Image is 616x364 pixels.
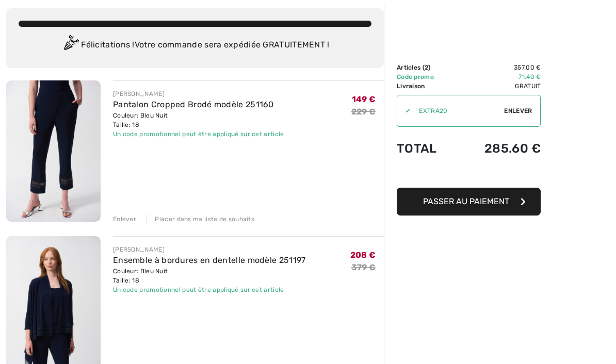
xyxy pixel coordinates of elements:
div: Placer dans ma liste de souhaits [146,214,254,224]
span: 208 € [350,250,376,260]
a: Ensemble à bordures en dentelle modèle 251197 [113,255,306,265]
td: Livraison [397,81,457,91]
button: Passer au paiement [397,188,541,216]
div: Un code promotionnel peut être appliqué sur cet article [113,129,284,139]
td: Total [397,131,457,166]
s: 379 € [351,262,376,272]
span: 149 € [352,94,376,104]
s: 229 € [351,107,376,117]
a: Pantalon Cropped Brodé modèle 251160 [113,100,274,109]
td: 285.60 € [457,131,541,166]
span: Passer au paiement [423,196,509,206]
td: -71.40 € [457,72,541,81]
div: Couleur: Bleu Nuit Taille: 18 [113,111,284,129]
img: Congratulation2.svg [60,35,81,56]
div: Couleur: Bleu Nuit Taille: 18 [113,267,306,285]
td: Gratuit [457,81,541,91]
input: Code promo [411,95,504,126]
img: Pantalon Cropped Brodé modèle 251160 [6,80,101,222]
td: Code promo [397,72,457,81]
div: Un code promotionnel peut être appliqué sur cet article [113,285,306,294]
iframe: PayPal [397,166,541,184]
div: Enlever [113,214,136,224]
div: Félicitations ! Votre commande sera expédiée GRATUITEMENT ! [19,35,371,56]
td: 357.00 € [457,63,541,72]
div: [PERSON_NAME] [113,89,284,98]
div: [PERSON_NAME] [113,245,306,254]
td: Articles ( ) [397,63,457,72]
span: Enlever [504,106,532,115]
div: ✔ [397,106,411,115]
span: 2 [425,64,428,71]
